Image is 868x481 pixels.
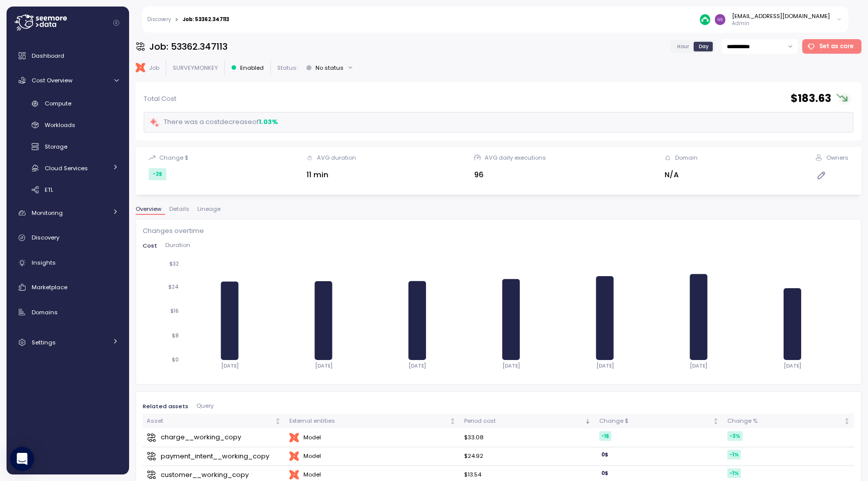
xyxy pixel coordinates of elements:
div: AVG daily executions [485,154,546,162]
div: Sorted descending [584,418,591,425]
img: d8f3371d50c36e321b0eb15bc94ec64c [715,14,725,25]
span: Workloads [45,121,75,129]
p: Changes overtime [143,226,204,236]
a: customer__working_copy [147,470,281,480]
div: customer__working_copy [161,470,249,480]
a: ETL [11,181,125,198]
span: Domains [32,308,58,316]
tspan: [DATE] [690,363,707,369]
th: Change %Not sorted [723,414,854,428]
a: payment_intent__working_copy [147,451,281,461]
tspan: $16 [170,308,179,314]
a: Marketplace [11,277,125,297]
span: Details [169,206,189,212]
th: Change $Not sorted [595,414,723,428]
span: Cost Overview [32,76,72,84]
a: Cloud Services [11,160,125,176]
button: No status [302,60,358,75]
a: charge__working_copy [147,432,281,442]
span: Marketplace [32,283,67,291]
span: Day [699,43,709,50]
div: 96 [474,169,546,181]
div: External entities [289,417,448,426]
div: -1 % [727,450,741,459]
div: Model [289,470,456,480]
a: Domains [11,302,125,322]
div: 1.03 % [259,117,278,127]
button: Collapse navigation [110,19,123,27]
div: Job: 53362.347113 [182,17,229,22]
span: Overview [136,206,161,212]
span: Hour [677,43,689,50]
a: Cost Overview [11,70,125,90]
span: Set as core [819,40,853,53]
div: 0 $ [599,450,610,459]
div: Domain [675,154,698,162]
span: Storage [45,143,67,151]
div: -1 $ [599,431,611,441]
th: AssetNot sorted [143,414,285,428]
div: Owners [826,154,848,162]
div: > [175,17,178,23]
span: Dashboard [32,52,64,60]
span: Cloud Services [45,164,88,172]
span: Duration [165,243,190,248]
a: Dashboard [11,46,125,66]
div: Model [289,433,456,443]
div: [EMAIL_ADDRESS][DOMAIN_NAME] [732,12,830,20]
div: payment_intent__working_copy [161,451,269,461]
div: 11 min [306,169,356,181]
td: $24.92 [460,447,595,466]
p: Total Cost [144,94,176,104]
tspan: $24 [168,284,179,290]
tspan: [DATE] [784,363,801,369]
div: -3 % [727,431,742,441]
div: Not sorted [449,418,456,425]
div: -1 % [727,468,741,478]
tspan: $0 [172,356,179,363]
tspan: $8 [172,332,179,339]
a: Monitoring [11,203,125,223]
img: 687cba7b7af778e9efcde14e.PNG [700,14,710,25]
span: Discovery [32,233,59,242]
a: Discovery [11,228,125,248]
a: Compute [11,95,125,112]
div: 0 $ [599,468,610,478]
div: Not sorted [712,418,719,425]
th: External entitiesNot sorted [285,414,460,428]
span: Monitoring [32,209,63,217]
a: Settings [11,332,125,352]
tspan: [DATE] [221,363,239,369]
tspan: [DATE] [596,363,613,369]
th: Period costSorted descending [460,414,595,428]
div: Period cost [464,417,583,426]
span: Lineage [197,206,221,212]
a: Storage [11,139,125,155]
div: N/A [665,169,698,181]
div: -2 $ [149,168,166,180]
p: SURVEYMONKEY [173,64,218,72]
div: No status [315,64,344,72]
p: Enabled [240,64,264,72]
a: Discovery [147,17,171,22]
div: There was a cost decrease of [149,116,278,128]
div: charge__working_copy [161,432,241,442]
h3: Job: 53362.347113 [149,40,228,53]
a: Workloads [11,117,125,134]
div: Asset [147,417,273,426]
div: Change % [727,417,842,426]
p: Status: [277,64,297,72]
p: Admin [732,20,830,27]
h2: $ 183.63 [791,91,831,106]
span: Settings [32,338,56,346]
div: Open Intercom Messenger [10,447,34,471]
span: Cost [143,243,157,249]
div: Not sorted [843,418,850,425]
div: Not sorted [274,418,281,425]
span: Related assets [143,404,188,409]
div: Change $ [159,154,188,162]
span: Compute [45,99,71,107]
span: Query [196,403,213,409]
button: Set as core [802,39,862,54]
div: Model [289,451,456,461]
